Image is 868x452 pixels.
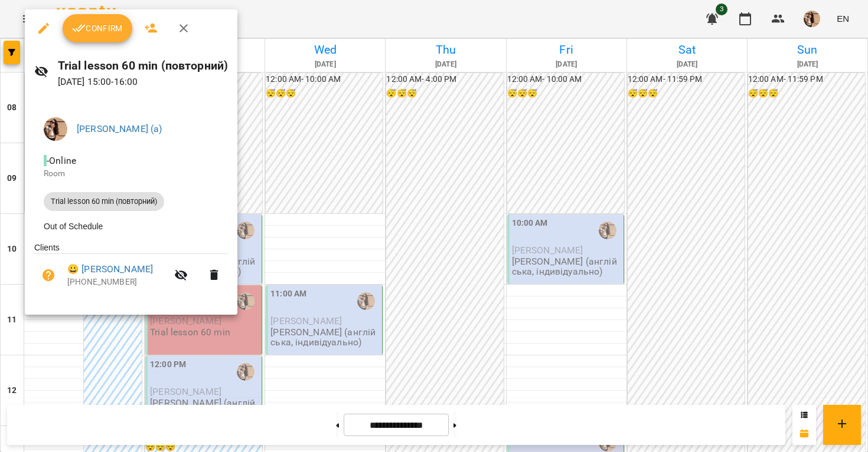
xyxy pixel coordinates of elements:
[67,262,153,276] a: 😀 [PERSON_NAME]
[44,155,79,166] span: - Online
[58,75,229,89] p: [DATE] 15:00 - 16:00
[44,168,218,180] p: Room
[77,123,162,134] a: [PERSON_NAME] (а)
[34,261,63,289] button: Unpaid. Bill the attendance?
[58,57,229,75] h6: Trial lesson 60 min (повторний)
[34,216,228,237] li: Out of Schedule
[72,21,123,35] span: Confirm
[63,14,132,42] button: Confirm
[67,276,167,288] p: [PHONE_NUMBER]
[34,242,228,301] ul: Clients
[44,117,67,141] img: da26dbd3cedc0bbfae66c9bd16ef366e.jpeg
[44,196,164,207] span: Trial lesson 60 min (повторний)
